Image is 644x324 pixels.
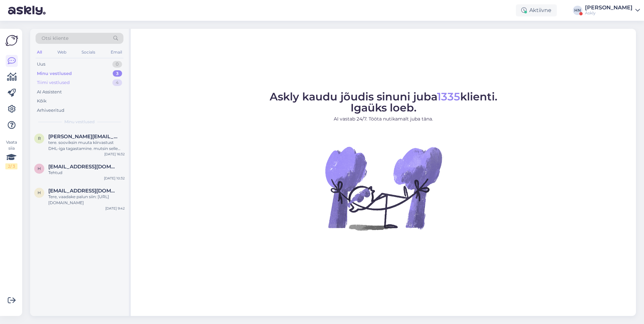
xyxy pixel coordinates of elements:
[48,188,118,194] span: hans@askly.me
[48,164,118,170] span: harri@atto.ee
[38,166,41,171] span: h
[573,6,582,15] div: HN
[104,176,125,181] div: [DATE] 10:32
[38,136,41,141] span: r
[437,90,460,103] span: 1335
[37,89,62,95] div: AI Assistent
[80,48,97,57] div: Socials
[585,10,633,16] div: Askly
[109,48,123,57] div: Email
[37,98,47,104] div: Kõik
[112,61,122,68] div: 0
[585,5,640,16] a: [PERSON_NAME]Askly
[37,79,70,86] div: Tiimi vestlused
[112,79,122,86] div: 4
[516,4,557,16] div: Aktiivne
[42,35,68,42] span: Otsi kliente
[48,140,125,152] div: tere. sooviksin muuta kiirvastust DHL-iga tagastamine. mutsin selle omast arust ära, aga [PERSON_...
[64,119,95,125] span: Minu vestlused
[270,90,497,114] span: Askly kaudu jõudis sinuni juba klienti. Igaüks loeb.
[48,134,118,140] span: reene@tupsunupsu.ee
[48,170,125,176] div: Tehtud
[38,190,41,195] span: h
[56,48,68,57] div: Web
[113,70,122,77] div: 3
[37,70,72,77] div: Minu vestlused
[104,152,125,157] div: [DATE] 16:32
[48,194,125,206] div: Tere, vaadake palun siin: [URL][DOMAIN_NAME]
[5,34,18,47] img: Askly Logo
[37,61,45,68] div: Uus
[5,139,17,169] div: Vaata siia
[105,206,125,211] div: [DATE] 9:42
[36,48,43,57] div: All
[270,115,497,123] p: AI vastab 24/7. Tööta nutikamalt juba täna.
[323,128,444,248] img: No Chat active
[37,107,64,114] div: Arhiveeritud
[5,163,17,169] div: 2 / 3
[585,5,633,10] div: [PERSON_NAME]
